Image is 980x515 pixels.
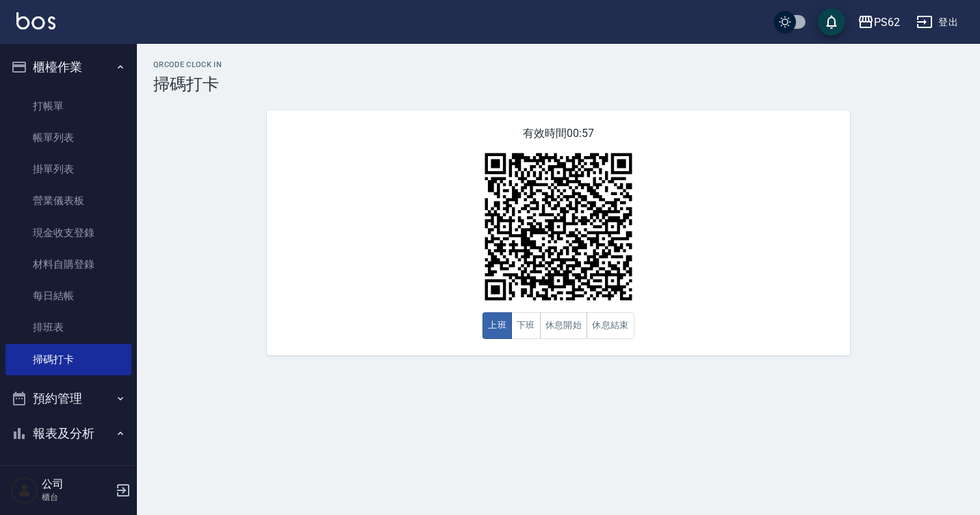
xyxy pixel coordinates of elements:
button: PS62 [852,8,905,36]
a: 帳單列表 [5,122,131,153]
a: 營業儀表板 [5,185,131,216]
a: 排班表 [5,312,131,343]
button: 登出 [911,10,964,35]
button: 櫃檯作業 [5,49,131,85]
h5: 公司 [42,477,112,491]
a: 掃碼打卡 [5,344,131,375]
button: save [818,8,845,36]
p: 櫃台 [42,491,112,503]
a: 材料自購登錄 [5,249,131,280]
div: 有效時間 00:57 [267,110,850,355]
a: 掛單列表 [5,153,131,185]
button: 報表及分析 [5,416,131,451]
a: 報表目錄 [5,457,131,488]
a: 現金收支登錄 [5,217,131,249]
button: 下班 [511,312,541,339]
img: Logo [16,12,55,29]
img: Person [11,477,38,504]
button: 預約管理 [5,381,131,416]
a: 打帳單 [5,90,131,122]
button: 休息結束 [586,312,634,339]
button: 上班 [482,312,512,339]
button: 休息開始 [540,312,588,339]
h3: 掃碼打卡 [153,75,964,94]
h2: QRcode Clock In [153,60,964,69]
div: PS62 [874,14,900,31]
a: 每日結帳 [5,280,131,312]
